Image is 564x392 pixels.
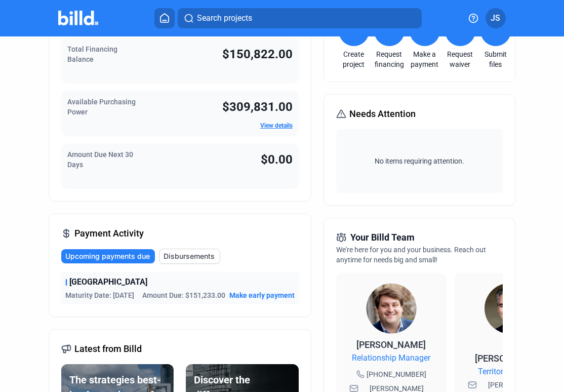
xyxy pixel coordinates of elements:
[65,251,150,261] span: Upcoming payments due
[442,49,478,69] a: Request waiver
[222,100,293,114] span: $309,831.00
[65,290,134,300] span: Maturity Date: [DATE]
[491,12,500,24] span: JS
[67,150,133,169] span: Amount Due Next 30 Days
[349,107,416,121] span: Needs Attention
[222,47,293,61] span: $150,822.00
[159,249,220,264] button: Disbursements
[352,352,430,364] span: Relationship Manager
[260,122,293,129] a: View details
[178,8,422,28] button: Search projects
[407,49,442,69] a: Make a payment
[336,246,486,264] span: We're here for you and your business. Reach out anytime for needs big and small!
[67,45,117,63] span: Total Financing Balance
[61,249,155,263] button: Upcoming payments due
[164,251,215,261] span: Disbursements
[69,276,147,288] span: [GEOGRAPHIC_DATA]
[367,369,426,379] span: [PHONE_NUMBER]
[74,226,144,241] span: Payment Activity
[340,156,499,166] span: No items requiring attention.
[475,353,544,364] span: [PERSON_NAME]
[58,11,98,25] img: Billd Company Logo
[336,49,372,69] a: Create project
[350,230,415,245] span: Your Billd Team
[485,283,535,334] img: Territory Manager
[366,283,417,334] img: Relationship Manager
[356,339,426,350] span: [PERSON_NAME]
[74,342,142,356] span: Latest from Billd
[229,290,295,300] button: Make early payment
[486,8,506,28] button: JS
[478,49,513,69] a: Submit files
[142,290,225,300] span: Amount Due: $151,233.00
[478,366,541,378] span: Territory Manager
[261,152,293,167] span: $0.00
[67,98,136,116] span: Available Purchasing Power
[372,49,407,69] a: Request financing
[197,12,252,24] span: Search projects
